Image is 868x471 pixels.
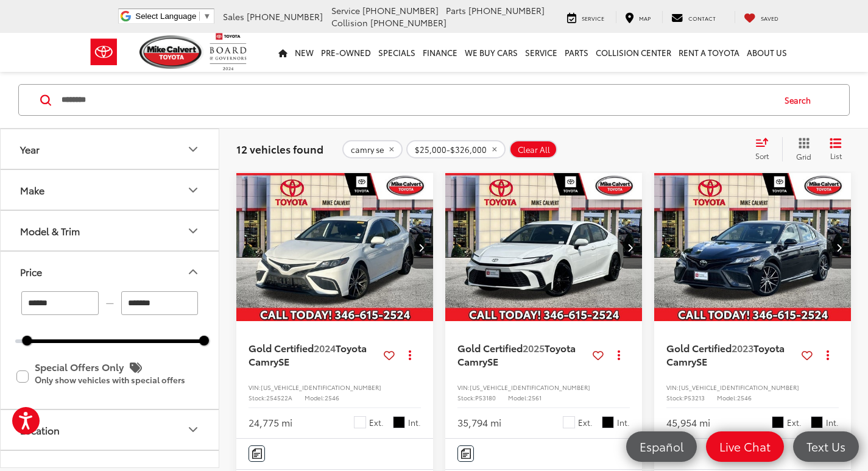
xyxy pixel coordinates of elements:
[186,264,200,279] div: Price
[772,416,784,428] span: Midnight Black
[679,383,799,392] span: [US_VEHICLE_IDENTIFICATION_NUMBER]
[370,16,446,29] span: [PHONE_NUMBER]
[521,33,561,72] a: Service
[717,393,737,402] span: Model:
[331,4,360,16] span: Service
[633,439,690,454] span: Español
[800,439,852,454] span: Text Us
[457,393,475,402] span: Stock:
[249,445,265,462] button: Comments
[528,393,542,402] span: 2561
[457,445,474,462] button: Comments
[558,11,613,23] a: Service
[275,33,291,72] a: Home
[654,173,852,322] img: 2023 Toyota Camry SE
[261,383,381,392] span: [US_VEHICLE_IDENTIFICATION_NUMBER]
[684,393,705,402] span: P53213
[468,4,545,16] span: [PHONE_NUMBER]
[735,11,788,23] a: My Saved Vehicles
[375,33,419,72] a: Specials
[393,416,405,428] span: Black
[249,341,367,368] span: Toyota Camry
[20,143,40,155] div: Year
[461,448,471,459] img: Comments
[291,33,317,72] a: New
[578,417,593,428] span: Ext.
[609,344,630,366] button: Actions
[249,393,266,402] span: Stock:
[249,383,261,392] span: VIN:
[249,416,292,430] div: 24,775 mi
[470,383,590,392] span: [US_VEHICLE_IDENTIFICATION_NUMBER]
[252,448,262,459] img: Comments
[102,298,118,308] span: —
[331,16,368,29] span: Collision
[457,341,576,368] span: Toyota Camry
[247,10,323,23] span: [PHONE_NUMBER]
[445,173,643,321] div: 2025 Toyota Camry SE 0
[266,393,292,402] span: 254522A
[314,341,336,355] span: 2024
[732,341,753,355] span: 2023
[820,137,851,161] button: List View
[675,33,743,72] a: Rent a Toyota
[782,137,820,161] button: Grid View
[325,393,339,402] span: 2546
[713,439,777,454] span: Live Chat
[666,341,785,368] span: Toyota Camry
[666,416,710,430] div: 45,954 mi
[186,183,200,197] div: Make
[20,266,42,277] div: Price
[135,12,211,21] a: Select Language​
[666,393,684,402] span: Stock:
[827,226,851,269] button: Next image
[666,383,679,392] span: VIN:
[20,424,60,436] div: Location
[362,4,439,16] span: [PHONE_NUMBER]
[654,173,852,321] div: 2023 Toyota Camry SE 0
[1,410,220,450] button: LocationLocation
[827,350,829,359] span: dropdown dots
[249,341,314,355] span: Gold Certified
[666,341,797,369] a: Gold Certified2023Toyota CamrySE
[561,33,592,72] a: Parts
[761,14,778,22] span: Saved
[20,225,80,236] div: Model & Trim
[236,173,434,321] div: 2024 Toyota Camry SE 0
[400,344,421,366] button: Actions
[457,416,501,430] div: 35,794 mi
[121,291,199,315] input: maximum Buy price
[317,33,375,72] a: Pre-Owned
[616,11,660,23] a: Map
[419,33,461,72] a: Finance
[1,170,220,210] button: MakeMake
[1,252,220,291] button: PricePrice
[369,417,384,428] span: Ext.
[408,417,421,428] span: Int.
[236,173,434,322] img: 2024 Toyota Camry SE
[523,341,545,355] span: 2025
[457,383,470,392] span: VIN:
[787,417,802,428] span: Ext.
[706,431,784,462] a: Live Chat
[249,341,379,369] a: Gold Certified2024Toyota CamrySE
[236,141,323,156] span: 12 vehicles found
[135,12,196,21] span: Select Language
[826,417,839,428] span: Int.
[342,140,403,158] button: remove camry%20se
[737,393,752,402] span: 2546
[16,356,203,396] label: Special Offers Only
[773,85,828,115] button: Search
[20,184,44,196] div: Make
[278,354,289,368] span: SE
[563,416,575,428] span: Ice
[186,224,200,238] div: Model & Trim
[662,11,725,23] a: Contact
[203,12,211,21] span: ▼
[639,14,651,22] span: Map
[415,145,487,155] span: $25,000-$326,000
[618,226,642,269] button: Next image
[223,10,244,23] span: Sales
[582,14,604,22] span: Service
[817,344,839,366] button: Actions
